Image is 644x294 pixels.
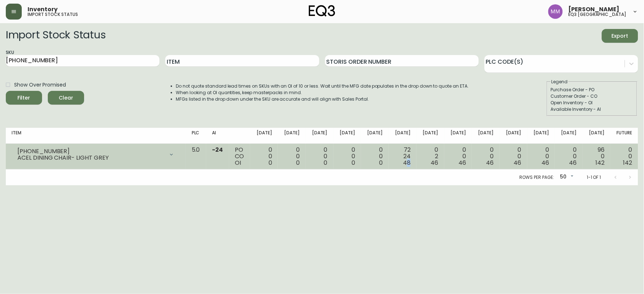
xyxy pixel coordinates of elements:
li: Do not quote standard lead times on SKUs with an OI of 10 or less. Wait until the MFG date popula... [176,83,469,89]
div: [PHONE_NUMBER] [17,148,164,155]
th: [DATE] [306,128,333,144]
span: 46 [486,159,494,167]
th: [DATE] [444,128,472,144]
li: When looking at OI quantities, keep masterpacks in mind. [176,89,469,96]
button: Export [602,29,638,43]
th: [DATE] [472,128,499,144]
div: 0 0 [284,147,300,166]
h5: import stock status [28,12,78,17]
div: 0 0 [478,147,494,166]
div: 72 24 [395,147,411,166]
button: Filter [6,91,42,105]
span: Inventory [28,7,58,12]
div: 50 [557,171,575,183]
li: MFGs listed in the drop down under the SKU are accurate and will align with Sales Portal. [176,96,469,102]
th: [DATE] [583,128,610,144]
div: 0 2 [422,147,438,166]
span: Export [608,31,632,41]
th: [DATE] [389,128,416,144]
span: Clear [54,93,78,102]
span: 0 [296,159,300,167]
span: [PERSON_NAME] [569,7,620,12]
th: Item [6,128,186,144]
th: [DATE] [500,128,527,144]
div: 0 0 [450,147,466,166]
span: OI [235,159,241,167]
th: AI [206,128,229,144]
span: 0 [352,159,355,167]
div: 0 0 [311,147,327,166]
button: Clear [48,91,84,105]
td: 5.0 [186,144,206,169]
div: 96 0 [589,147,604,166]
th: PLC [186,128,206,144]
th: [DATE] [416,128,444,144]
div: 0 0 [506,147,522,166]
th: [DATE] [361,128,389,144]
th: [DATE] [333,128,361,144]
h2: Import Stock Status [6,29,105,43]
span: 46 [514,159,522,167]
th: [DATE] [278,128,306,144]
img: b124d21e3c5b19e4a2f2a57376a9c201 [548,4,563,19]
img: logo [309,5,336,17]
div: 0 0 [339,147,355,166]
div: Open Inventory - OI [551,100,633,106]
div: ACEL DINING CHAIR- LIGHT GREY [17,155,164,161]
span: 46 [431,159,439,167]
div: 0 0 [533,147,549,166]
div: Customer Order - CO [551,93,633,100]
legend: Legend [551,79,569,85]
span: 142 [623,159,632,167]
div: 0 0 [256,147,272,166]
div: [PHONE_NUMBER]ACEL DINING CHAIR- LIGHT GREY [12,147,180,163]
div: Filter [18,93,30,102]
div: 0 0 [616,147,632,166]
span: 46 [458,159,466,167]
div: Purchase Order - PO [551,87,633,93]
div: 0 0 [367,147,383,166]
span: 46 [569,159,577,167]
th: [DATE] [250,128,278,144]
th: [DATE] [527,128,555,144]
div: Available Inventory - AI [551,106,633,113]
p: Rows per page: [520,174,554,181]
span: 0 [269,159,272,167]
span: 48 [403,159,411,167]
h5: eq3 [GEOGRAPHIC_DATA] [569,12,627,17]
span: 142 [595,159,604,167]
span: -24 [212,146,223,154]
div: 0 0 [561,147,577,166]
span: 0 [379,159,383,167]
span: 0 [324,159,328,167]
p: 1-1 of 1 [587,174,601,181]
div: PO CO [235,147,244,166]
th: [DATE] [555,128,582,144]
span: 46 [542,159,549,167]
th: Future [610,128,638,144]
span: Show Over Promised [14,81,66,89]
